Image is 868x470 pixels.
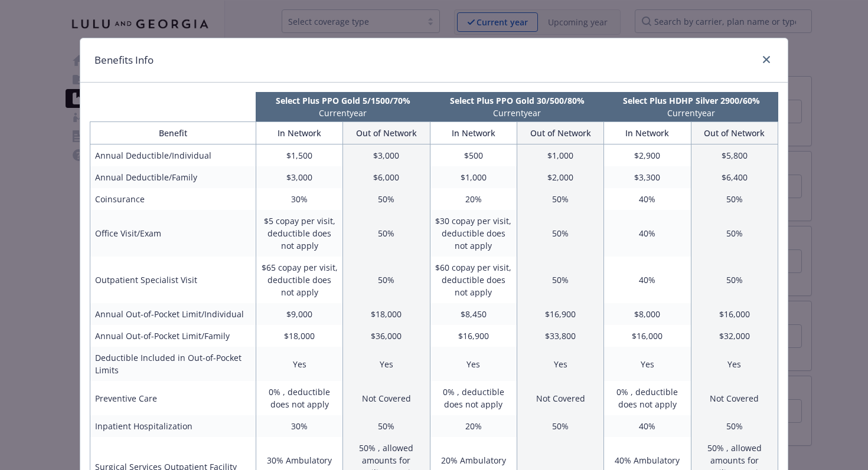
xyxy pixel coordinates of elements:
td: Deductible Included in Out-of-Pocket Limits [90,347,256,381]
td: $16,000 [604,325,691,347]
td: 50% [691,257,778,303]
td: $36,000 [343,325,430,347]
td: 50% [517,188,603,210]
td: 40% [604,188,691,210]
td: $8,000 [604,303,691,325]
td: 50% [517,210,603,257]
td: 50% [691,188,778,210]
td: $65 copay per visit, deductible does not apply [256,257,342,303]
td: $3,000 [343,144,430,167]
td: 50% [691,210,778,257]
td: 0% , deductible does not apply [256,381,342,415]
td: Not Covered [517,381,603,415]
td: 40% [604,257,691,303]
td: 20% [430,188,517,210]
td: 30% [256,415,342,437]
td: Coinsurance [90,188,256,210]
td: $18,000 [256,325,342,347]
td: Yes [343,347,430,381]
td: Yes [604,347,691,381]
td: 50% [343,257,430,303]
td: Yes [430,347,517,381]
td: $1,000 [430,166,517,188]
td: $33,800 [517,325,603,347]
td: Yes [256,347,342,381]
td: $9,000 [256,303,342,325]
td: $3,000 [256,166,342,188]
td: $16,900 [430,325,517,347]
td: $8,450 [430,303,517,325]
td: $5,800 [691,144,778,167]
td: $30 copay per visit, deductible does not apply [430,210,517,257]
td: 40% [604,415,691,437]
td: Annual Deductible/Family [90,166,256,188]
a: close [759,52,774,67]
td: $6,400 [691,166,778,188]
td: $6,000 [343,166,430,188]
p: Current year [606,107,776,119]
td: 40% [604,210,691,257]
td: Annual Deductible/Individual [90,144,256,167]
td: $500 [430,144,517,167]
td: Office Visit/Exam [90,210,256,257]
th: In Network [604,122,691,144]
th: Benefit [90,122,256,144]
td: 50% [343,210,430,257]
td: 30% [256,188,342,210]
th: In Network [430,122,517,144]
td: Preventive Care [90,381,256,415]
th: Out of Network [691,122,778,144]
td: $3,300 [604,166,691,188]
p: Select Plus PPO Gold 30/500/80% [432,94,602,107]
td: 50% [517,415,603,437]
td: $2,000 [517,166,603,188]
td: Outpatient Specialist Visit [90,257,256,303]
td: 50% [343,415,430,437]
th: In Network [256,122,342,144]
td: 0% , deductible does not apply [604,381,691,415]
td: $2,900 [604,144,691,167]
td: Annual Out-of-Pocket Limit/Individual [90,303,256,325]
td: $60 copay per visit, deductible does not apply [430,257,517,303]
td: 50% [691,415,778,437]
td: $5 copay per visit, deductible does not apply [256,210,342,257]
th: intentionally left blank [90,92,256,121]
td: $16,900 [517,303,603,325]
td: Not Covered [691,381,778,415]
td: Not Covered [343,381,430,415]
p: Select Plus HDHP Silver 2900/60% [606,94,776,107]
td: 50% [517,257,603,303]
td: Yes [691,347,778,381]
td: Annual Out-of-Pocket Limit/Family [90,325,256,347]
td: $1,500 [256,144,342,167]
th: Out of Network [343,122,430,144]
td: 20% [430,415,517,437]
p: Current year [432,107,602,119]
td: Inpatient Hospitalization [90,415,256,437]
td: Yes [517,347,603,381]
td: $32,000 [691,325,778,347]
td: 0% , deductible does not apply [430,381,517,415]
h1: Benefits Info [94,52,154,68]
td: $16,000 [691,303,778,325]
td: $18,000 [343,303,430,325]
th: Out of Network [517,122,603,144]
td: 50% [343,188,430,210]
td: $1,000 [517,144,603,167]
p: Current year [258,107,428,119]
p: Select Plus PPO Gold 5/1500/70% [258,94,428,107]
